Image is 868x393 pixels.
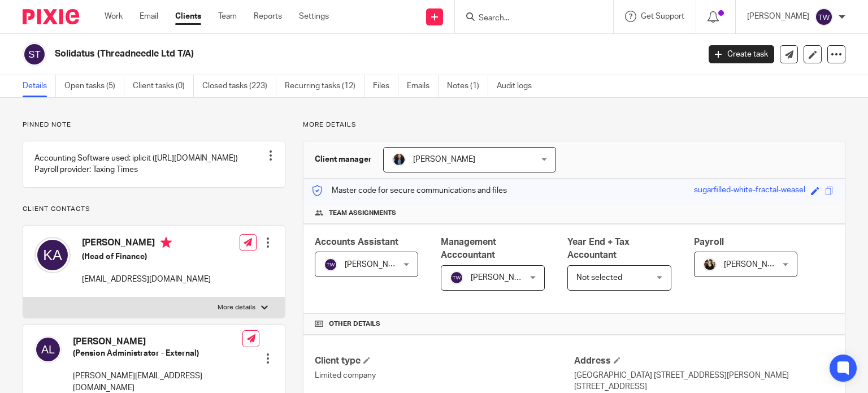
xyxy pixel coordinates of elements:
a: Reports [254,11,282,22]
h5: (Pension Administrator - External) [73,348,242,359]
img: Pixie [23,9,79,24]
img: svg%3E [34,237,71,273]
p: Master code for secure communications and files [312,185,507,196]
p: More details [218,303,255,312]
span: Other details [329,319,380,329]
p: [EMAIL_ADDRESS][DOMAIN_NAME] [82,274,211,285]
a: Clients [175,11,201,22]
a: Recurring tasks (12) [285,75,364,97]
h4: [PERSON_NAME] [73,336,242,348]
a: Team [218,11,237,22]
a: Settings [299,11,329,22]
input: Search [478,14,579,24]
a: Details [23,75,56,97]
h4: Address [574,355,834,367]
span: Not selected [576,274,622,282]
i: Primary [160,237,172,248]
p: Client contacts [23,205,285,214]
span: [PERSON_NAME] [471,274,533,282]
a: Audit logs [497,75,540,97]
p: [STREET_ADDRESS] [574,381,834,392]
a: Work [105,11,123,22]
p: [PERSON_NAME] [747,11,809,22]
p: Pinned note [23,120,285,129]
a: Emails [407,75,439,97]
img: svg%3E [450,271,463,284]
div: sugarfilled-white-fractal-weasel [694,184,805,197]
a: Files [373,75,398,97]
a: Open tasks (5) [64,75,124,97]
a: Create task [709,45,774,63]
h4: Client type [315,355,574,367]
h3: Client manager [315,154,372,165]
p: [GEOGRAPHIC_DATA] [STREET_ADDRESS][PERSON_NAME] [574,370,834,381]
h2: Solidatus (Threadneedle Ltd T/A) [55,48,565,60]
span: [PERSON_NAME] [345,261,407,269]
span: Payroll [694,237,724,247]
span: Team assignments [329,209,396,218]
span: Management Acccountant [441,237,496,260]
span: Get Support [641,12,684,20]
h5: (Head of Finance) [82,251,211,262]
img: martin-hickman.jpg [392,153,406,166]
a: Client tasks (0) [133,75,194,97]
img: svg%3E [815,8,833,26]
img: svg%3E [324,258,337,271]
img: svg%3E [23,42,46,66]
a: Notes (1) [447,75,488,97]
span: Year End + Tax Accountant [567,237,630,260]
span: Accounts Assistant [315,237,398,247]
h4: [PERSON_NAME] [82,237,211,251]
a: Email [140,11,158,22]
span: [PERSON_NAME] [724,261,786,269]
img: Helen%20Campbell.jpeg [703,258,717,271]
p: More details [303,120,845,129]
span: [PERSON_NAME] [413,156,475,163]
a: Closed tasks (223) [202,75,276,97]
p: Limited company [315,370,574,381]
img: svg%3E [34,336,62,363]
